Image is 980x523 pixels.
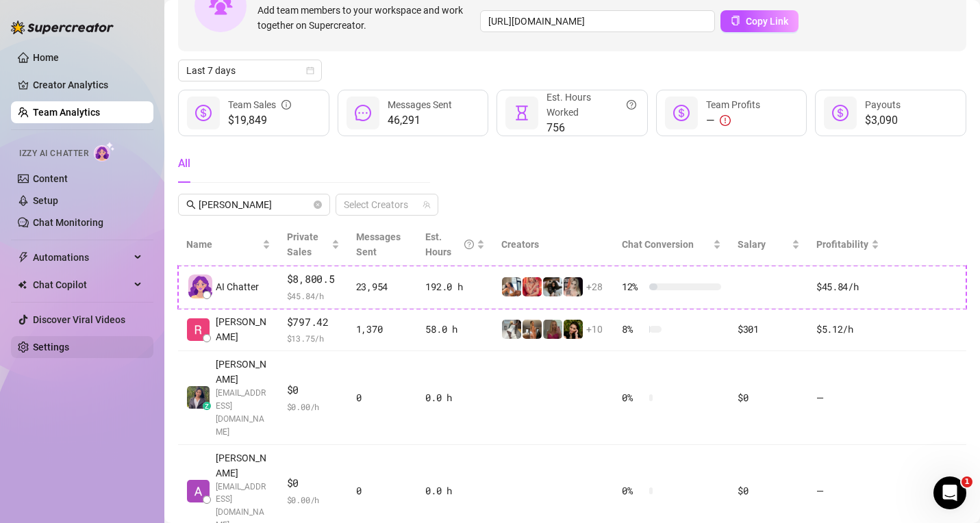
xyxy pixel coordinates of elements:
span: [PERSON_NAME] [216,314,271,344]
img: Miss (@misscozypeach) [564,277,583,296]
div: Team Sales [228,97,291,112]
span: [PERSON_NAME] [216,450,271,481]
span: Salary [738,239,766,250]
span: Payouts [865,99,901,110]
a: Content [33,173,68,184]
img: ildgaf (@ildgaff) [502,277,521,296]
span: message [355,105,371,121]
a: Settings [33,342,69,353]
span: + 28 [586,279,603,294]
img: Jessica (@jessicakillings) [523,320,542,339]
input: Search members [199,197,311,212]
div: 1,370 [356,322,410,337]
img: Stephanie (@stephaniethestripper) [523,277,542,296]
span: calendar [306,66,314,75]
span: question-circle [627,90,636,120]
span: Add team members to your workspace and work together on Supercreator. [257,3,475,33]
span: Izzy AI Chatter [19,147,88,160]
span: 8 % [622,322,644,337]
div: 192.0 h [425,279,484,294]
span: $3,090 [865,112,901,129]
span: team [423,201,431,209]
div: 0.0 h [425,483,484,498]
span: hourglass [514,105,530,121]
img: Ana Gonzales [187,480,210,502]
div: $5.12 /h [816,322,879,337]
span: Messages Sent [356,231,401,257]
span: search [186,200,196,209]
img: Chat Copilot [18,280,27,290]
div: Est. Hours [425,229,473,259]
span: dollar-circle [832,105,849,121]
img: playfuldimples (@playfuldimples) [564,320,583,339]
span: Profitability [816,239,868,250]
span: $ 13.75 /h [287,331,340,345]
span: [PERSON_NAME] [216,357,271,387]
div: $0 [738,390,800,405]
span: Messages Sent [388,99,452,110]
span: 1 [962,476,972,487]
span: Name [186,237,260,252]
img: Rose (@rose_d_kush) [543,277,562,296]
a: Team Analytics [33,107,100,118]
span: Chat Copilot [33,274,130,296]
span: Automations [33,246,130,268]
span: 0 % [622,483,644,498]
span: info-circle [281,97,291,112]
a: Chat Monitoring [33,217,103,228]
span: 12 % [622,279,644,294]
button: Copy Link [720,10,799,32]
a: Home [33,52,59,63]
span: $0 [287,382,340,398]
div: $45.84 /h [816,279,879,294]
span: dollar-circle [195,105,212,121]
img: Kylie (@kylie_kayy) [543,320,562,339]
span: $8,800.5 [287,271,340,288]
div: — [706,112,760,129]
div: 58.0 h [425,322,484,337]
span: 46,291 [388,112,452,129]
a: Setup [33,195,58,206]
span: 0 % [622,390,644,405]
td: — [808,351,888,444]
a: Creator Analytics [33,74,142,96]
div: 0.0 h [425,390,484,405]
span: $19,849 [228,112,291,129]
img: Sukihana (@sukigoodcoochie) [502,320,521,339]
iframe: Intercom live chat [933,476,966,509]
span: exclamation-circle [720,115,731,126]
img: izzy-ai-chatter-avatar-DDCN_rTZ.svg [188,275,212,298]
span: $ 0.00 /h [287,400,340,413]
span: thunderbolt [18,252,29,263]
img: Ana Brand [187,386,210,409]
span: Last 7 days [186,60,314,81]
a: Discover Viral Videos [33,314,125,325]
div: All [178,155,190,172]
span: Copy Link [746,16,788,27]
span: Private Sales [287,231,318,257]
span: question-circle [464,229,474,259]
span: + 10 [586,322,603,337]
span: $ 45.84 /h [287,289,340,303]
span: $0 [287,475,340,492]
span: dollar-circle [673,105,690,121]
span: Team Profits [706,99,760,110]
span: $ 0.00 /h [287,493,340,507]
img: Rey Sialana [187,318,210,341]
span: AI Chatter [216,279,259,294]
img: AI Chatter [94,142,115,162]
span: copy [731,16,740,25]
span: [EMAIL_ADDRESS][DOMAIN_NAME] [216,387,271,438]
div: 23,954 [356,279,410,294]
button: close-circle [314,201,322,209]
div: 0 [356,483,410,498]
th: Creators [493,224,614,266]
div: $301 [738,322,800,337]
div: z [203,402,211,410]
th: Name [178,224,279,266]
div: 0 [356,390,410,405]
div: $0 [738,483,800,498]
div: Est. Hours Worked [546,90,636,120]
span: $797.42 [287,314,340,331]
